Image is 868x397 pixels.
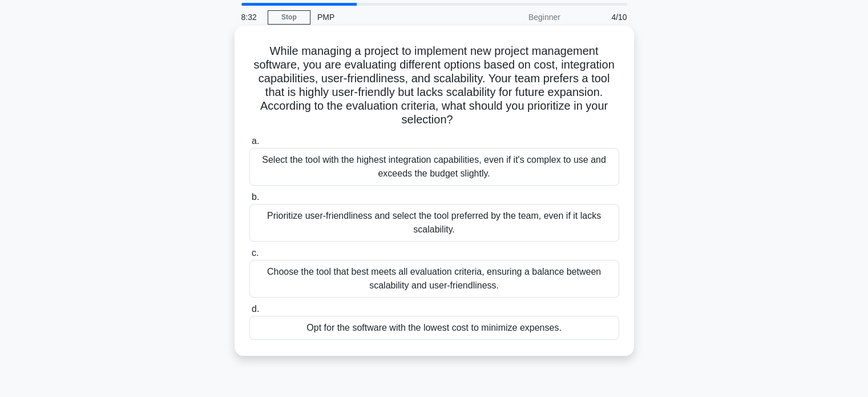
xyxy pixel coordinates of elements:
div: 4/10 [567,6,634,29]
div: Select the tool with the highest integration capabilities, even if it's complex to use and exceed... [249,148,619,186]
div: Opt for the software with the lowest cost to minimize expenses. [249,316,619,340]
span: b. [252,192,259,202]
div: 8:32 [235,6,268,29]
a: Stop [268,10,310,25]
span: a. [252,136,259,146]
div: Choose the tool that best meets all evaluation criteria, ensuring a balance between scalability a... [249,260,619,298]
span: c. [252,248,259,258]
span: d. [252,304,259,314]
h5: While managing a project to implement new project management software, you are evaluating differe... [248,44,620,127]
div: PMP [310,6,467,29]
div: Prioritize user-friendliness and select the tool preferred by the team, even if it lacks scalabil... [249,204,619,242]
div: Beginner [467,6,567,29]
